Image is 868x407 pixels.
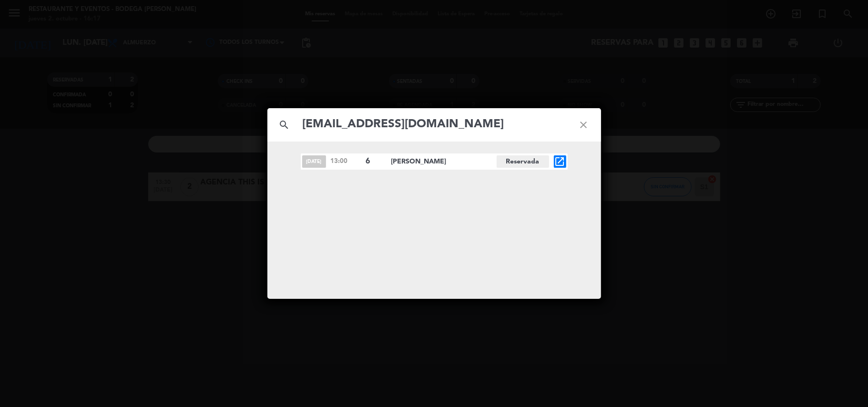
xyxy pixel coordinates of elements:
[391,156,497,167] span: [PERSON_NAME]
[302,155,326,168] span: [DATE]
[302,115,567,134] input: Buscar reservas
[267,108,302,142] i: search
[366,155,383,168] span: 6
[497,155,549,168] span: Reservada
[567,108,601,142] i: close
[554,156,566,167] i: open_in_new
[331,156,361,166] span: 13:00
